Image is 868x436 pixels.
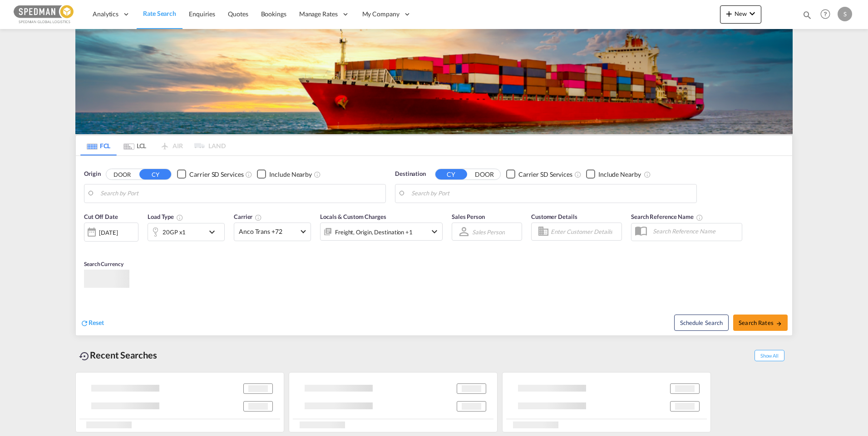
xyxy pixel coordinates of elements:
span: Anco Trans +72 [239,227,298,236]
span: Carrier [234,213,262,220]
span: Bookings [261,10,286,18]
button: Search Ratesicon-arrow-right [733,315,788,331]
div: S [838,7,852,21]
md-icon: Unchecked: Search for CY (Container Yard) services for all selected carriers.Checked : Search for... [245,171,252,178]
img: c12ca350ff1b11efb6b291369744d907.png [14,4,75,24]
md-icon: icon-chevron-down [207,227,222,237]
md-tab-item: LCL [117,136,153,155]
span: Origin [84,170,100,179]
span: New [724,10,758,17]
div: 20GP x1 [163,226,186,238]
span: Reset [89,319,104,326]
button: DOOR [469,169,500,179]
span: Search Currency [84,261,123,267]
span: Quotes [228,10,248,18]
md-icon: icon-chevron-down [429,226,440,237]
md-datepicker: Select [84,241,91,253]
md-tab-item: FCL [80,136,117,155]
div: [DATE] [99,228,118,237]
div: 20GP x1icon-chevron-down [148,223,225,241]
input: Search by Port [100,187,381,200]
md-icon: Your search will be saved by the below given name [696,214,703,221]
div: Origin DOOR CY Checkbox No InkUnchecked: Search for CY (Container Yard) services for all selected... [76,156,792,335]
button: icon-plus 400-fgNewicon-chevron-down [720,5,761,24]
md-icon: Unchecked: Search for CY (Container Yard) services for all selected carriers.Checked : Search for... [574,171,582,178]
md-icon: icon-chevron-down [747,8,758,19]
div: Recent Searches [75,345,161,365]
div: Carrier SD Services [518,170,572,179]
span: Show All [755,350,784,361]
div: Carrier SD Services [189,170,243,179]
img: LCL+%26+FCL+BACKGROUND.png [75,29,793,134]
span: My Company [362,10,399,19]
span: Destination [395,170,426,179]
div: Freight Origin Destination Factory Stuffing [335,226,413,238]
md-icon: icon-magnify [802,10,812,20]
span: Customer Details [531,213,577,220]
button: Note: By default Schedule search will only considerorigin ports, destination ports and cut off da... [674,315,729,331]
span: Cut Off Date [84,213,118,220]
md-icon: icon-backup-restore [79,351,90,362]
button: CY [435,169,467,179]
md-icon: Unchecked: Ignores neighbouring ports when fetching rates.Checked : Includes neighbouring ports w... [314,171,321,178]
span: Help [818,6,833,22]
input: Search by Port [411,187,692,200]
span: Analytics [93,10,118,19]
md-icon: icon-refresh [80,319,89,327]
span: Manage Rates [299,10,338,19]
div: icon-refreshReset [80,318,104,328]
md-icon: The selected Trucker/Carrierwill be displayed in the rate results If the rates are from another f... [255,214,262,221]
div: Freight Origin Destination Factory Stuffingicon-chevron-down [320,223,443,241]
md-checkbox: Checkbox No Ink [257,170,312,179]
div: Include Nearby [269,170,312,179]
md-checkbox: Checkbox No Ink [506,170,572,179]
input: Enter Customer Details [551,225,619,238]
span: Sales Person [452,213,485,220]
div: Include Nearby [598,170,641,179]
md-icon: icon-information-outline [176,214,183,221]
span: Search Reference Name [631,213,703,220]
div: Help [818,6,838,23]
md-icon: Unchecked: Ignores neighbouring ports when fetching rates.Checked : Includes neighbouring ports w... [644,171,651,178]
span: Load Type [148,213,183,220]
div: [DATE] [84,223,138,242]
md-select: Sales Person [471,225,506,238]
md-pagination-wrapper: Use the left and right arrow keys to navigate between tabs [80,136,226,155]
span: Rate Search [143,10,176,17]
span: Enquiries [189,10,215,18]
span: Locals & Custom Charges [320,213,386,220]
md-icon: icon-plus 400-fg [724,8,735,19]
button: CY [139,169,171,179]
input: Search Reference Name [648,224,742,238]
md-checkbox: Checkbox No Ink [177,170,243,179]
md-checkbox: Checkbox No Ink [586,170,641,179]
button: DOOR [106,169,138,179]
md-icon: icon-arrow-right [776,320,782,327]
div: icon-magnify [802,10,812,24]
span: Search Rates [739,319,782,326]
